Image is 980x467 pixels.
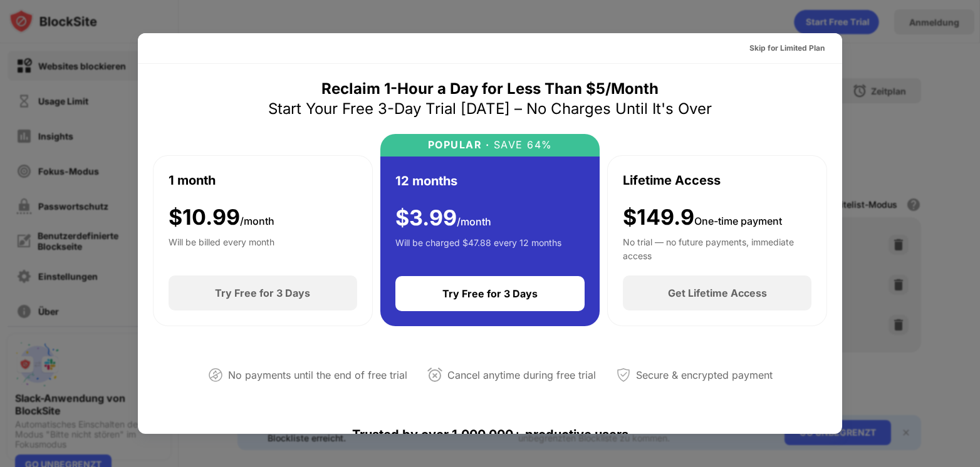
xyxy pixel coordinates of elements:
[268,99,712,119] div: Start Your Free 3-Day Trial [DATE] – No Charges Until It's Over
[623,171,721,190] div: Lifetime Access
[395,236,561,261] div: Will be charged $47.88 every 12 months
[169,171,216,190] div: 1 month
[668,287,767,299] div: Get Lifetime Access
[215,287,310,299] div: Try Free for 3 Days
[208,367,223,382] img: not-paying
[489,139,553,151] div: SAVE 64%
[442,287,538,300] div: Try Free for 3 Days
[169,235,274,260] div: Will be billed every month
[749,42,825,54] div: Skip for Limited Plan
[623,235,811,260] div: No trial — no future payments, immediate access
[228,366,407,384] div: No payments until the end of free trial
[427,367,442,382] img: cancel-anytime
[240,215,274,227] span: /month
[457,215,491,228] span: /month
[169,205,274,230] div: $ 10.99
[616,367,631,382] img: secured-payment
[153,404,827,464] div: Trusted by over 1,000,000+ productive users
[447,366,596,384] div: Cancel anytime during free trial
[395,205,491,231] div: $ 3.99
[694,215,782,227] span: One-time payment
[636,366,773,384] div: Secure & encrypted payment
[321,79,659,99] div: Reclaim 1-Hour a Day for Less Than $5/Month
[395,172,457,190] div: 12 months
[428,139,490,151] div: POPULAR ·
[623,205,782,230] div: $149.9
